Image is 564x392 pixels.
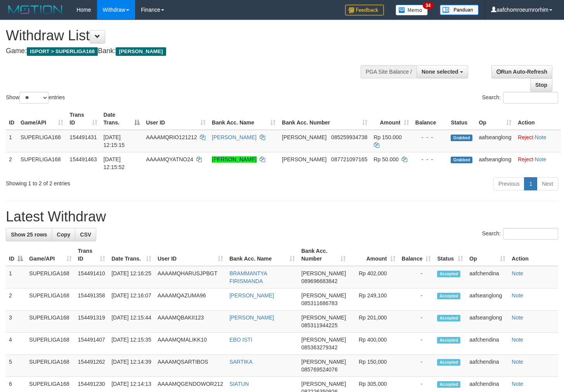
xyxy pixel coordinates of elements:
[512,337,523,343] a: Note
[209,108,279,130] th: Bank Acc. Name: activate to sort column ascending
[75,333,109,355] td: 154491407
[437,359,460,366] span: Accepted
[6,4,65,16] img: MOTION_logo.png
[279,108,370,130] th: Bank Acc. Number: activate to sort column ascending
[298,244,349,266] th: Bank Acc. Number: activate to sort column ascending
[6,355,26,377] td: 5
[108,244,154,266] th: Date Trans.: activate to sort column ascending
[154,266,226,288] td: AAAAMQHARUSJPBGT
[75,355,109,377] td: 154491262
[415,133,445,141] div: - - -
[229,270,267,284] a: BRAMMANTYA FIRISMANDA
[524,177,537,190] a: 1
[466,244,508,266] th: Op: activate to sort column ascending
[301,344,337,351] span: Copy 085363279342 to clipboard
[6,28,368,43] h1: Withdraw List
[475,108,515,130] th: Op: activate to sort column ascending
[448,108,475,130] th: Status
[466,266,508,288] td: aafchendina
[69,156,97,162] span: 154491463
[66,108,100,130] th: Trans ID: activate to sort column ascending
[108,311,154,333] td: [DATE] 12:15:44
[482,228,558,240] label: Search:
[371,108,412,130] th: Amount: activate to sort column ascending
[17,152,66,174] td: SUPERLIGA168
[6,152,17,174] td: 2
[437,293,460,299] span: Accepted
[437,315,460,321] span: Accepted
[482,92,558,104] label: Search:
[108,266,154,288] td: [DATE] 12:16:25
[301,322,337,328] span: Copy 085311944225 to clipboard
[301,359,346,365] span: [PERSON_NAME]
[331,156,367,162] span: Copy 087721097165 to clipboard
[466,288,508,311] td: aafseanglong
[6,209,558,224] h1: Latest Withdraw
[349,288,398,311] td: Rp 249,100
[451,135,472,141] span: Grabbed
[399,311,434,333] td: -
[399,333,434,355] td: -
[374,134,402,140] span: Rp 150.000
[154,288,226,311] td: AAAAMQAZUMA96
[75,228,96,241] a: CSV
[466,355,508,377] td: aafchendina
[282,134,326,140] span: [PERSON_NAME]
[530,78,552,92] a: Stop
[6,47,368,55] h4: Game: Bank:
[75,244,109,266] th: Trans ID: activate to sort column ascending
[518,134,533,140] a: Reject
[515,152,561,174] td: ·
[451,157,472,163] span: Grabbed
[415,155,445,163] div: - - -
[331,134,367,140] span: Copy 085259934738 to clipboard
[512,292,523,299] a: Note
[75,266,109,288] td: 154491410
[535,156,547,162] a: Note
[349,244,398,266] th: Amount: activate to sort column ascending
[301,366,337,373] span: Copy 085769524076 to clipboard
[515,130,561,152] td: ·
[6,288,26,311] td: 2
[422,69,458,75] span: None selected
[349,333,398,355] td: Rp 400,000
[6,108,17,130] th: ID
[6,176,229,187] div: Showing 1 to 2 of 2 entries
[301,270,346,276] span: [PERSON_NAME]
[229,292,274,299] a: [PERSON_NAME]
[475,152,515,174] td: aafseanglong
[437,337,460,344] span: Accepted
[512,314,523,321] a: Note
[301,292,346,299] span: [PERSON_NAME]
[75,311,109,333] td: 154491319
[512,381,523,387] a: Note
[19,92,49,104] select: Showentries
[512,270,523,276] a: Note
[57,231,70,238] span: Copy
[518,156,533,162] a: Reject
[412,108,448,130] th: Balance
[491,65,552,78] a: Run Auto-Refresh
[229,337,252,343] a: EBO ISTI
[349,266,398,288] td: Rp 402,000
[80,231,91,238] span: CSV
[508,244,558,266] th: Action
[154,244,226,266] th: User ID: activate to sort column ascending
[535,134,547,140] a: Note
[69,134,97,140] span: 154491431
[6,266,26,288] td: 1
[6,311,26,333] td: 3
[512,359,523,365] a: Note
[6,228,52,241] a: Show 25 rows
[466,311,508,333] td: aafseanglong
[26,288,75,311] td: SUPERLIGA168
[17,130,66,152] td: SUPERLIGA168
[515,108,561,130] th: Action
[143,108,209,130] th: User ID: activate to sort column ascending
[301,381,346,387] span: [PERSON_NAME]
[399,355,434,377] td: -
[396,5,428,16] img: Button%20Memo.svg
[26,244,75,266] th: Game/API: activate to sort column ascending
[229,314,274,321] a: [PERSON_NAME]
[226,244,298,266] th: Bank Acc. Name: activate to sort column ascending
